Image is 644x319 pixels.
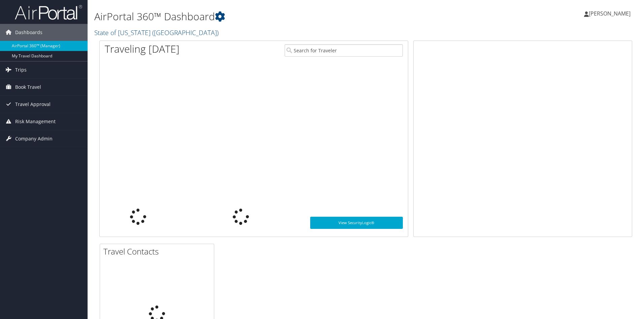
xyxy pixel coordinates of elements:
input: Search for Traveler [285,44,403,57]
h2: Travel Contacts [103,246,214,257]
span: Book Travel [15,79,41,96]
a: View SecurityLogic® [310,217,403,229]
img: airportal-logo.png [15,4,82,20]
span: Risk Management [15,113,56,130]
h1: AirPortal 360™ Dashboard [94,9,456,24]
span: [PERSON_NAME] [589,10,631,17]
span: Dashboards [15,24,42,41]
a: State of [US_STATE] ([GEOGRAPHIC_DATA]) [94,28,220,37]
h1: Traveling [DATE] [105,42,180,56]
span: Travel Approval [15,96,51,113]
span: Trips [15,61,27,78]
span: Company Admin [15,130,53,147]
a: [PERSON_NAME] [584,3,637,24]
